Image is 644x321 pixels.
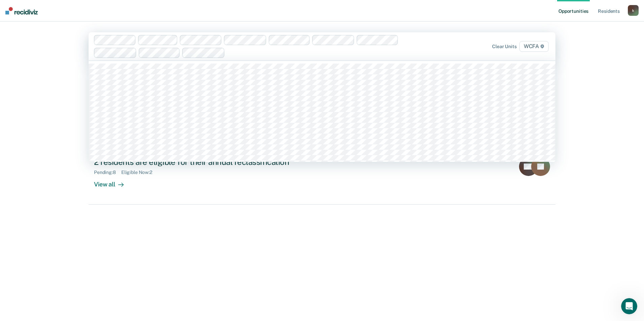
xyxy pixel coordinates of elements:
[94,157,330,167] div: 2 residents are eligible for their annual reclassification
[94,170,121,175] div: Pending : 8
[519,41,549,52] span: WCFA
[121,170,158,175] div: Eligible Now : 2
[5,7,38,14] img: Recidiviz
[94,175,132,188] div: View all
[89,152,555,205] a: 2 residents are eligible for their annual reclassificationPending:8Eligible Now:2View all
[621,298,637,314] iframe: Intercom live chat
[492,44,517,49] div: Clear units
[628,5,639,16] button: k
